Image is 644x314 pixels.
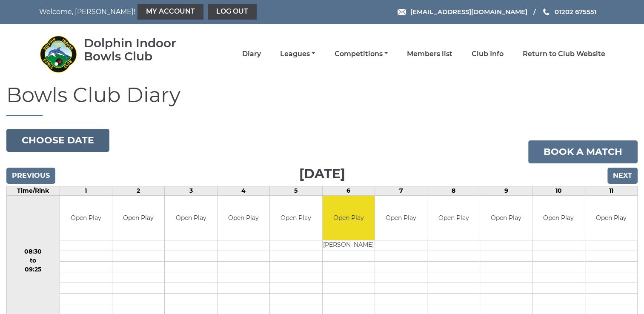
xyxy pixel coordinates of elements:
[480,186,532,195] td: 9
[607,168,638,184] input: Next
[39,35,77,73] img: Dolphin Indoor Bowls Club
[6,84,638,116] h1: Bowls Club Diary
[410,8,527,16] span: [EMAIL_ADDRESS][DOMAIN_NAME]
[39,4,268,20] nav: Welcome, [PERSON_NAME]!
[322,186,375,195] td: 6
[218,196,269,240] td: Open Play
[585,196,638,240] td: Open Play
[137,4,203,20] a: My Account
[280,49,315,59] a: Leagues
[217,186,269,195] td: 4
[398,7,527,17] a: Email [EMAIL_ADDRESS][DOMAIN_NAME]
[6,129,109,152] button: Choose date
[323,240,375,251] td: [PERSON_NAME]
[427,186,480,195] td: 8
[543,9,549,15] img: Phone us
[60,186,112,195] td: 1
[585,186,638,195] td: 11
[270,186,322,195] td: 5
[6,168,55,184] input: Previous
[334,49,387,59] a: Competitions
[407,49,452,59] a: Members list
[270,196,322,240] td: Open Play
[165,196,217,240] td: Open Play
[165,186,217,195] td: 3
[375,196,427,240] td: Open Play
[532,186,585,195] td: 10
[208,4,257,20] a: Log out
[554,8,596,16] span: 01202 675551
[242,49,261,59] a: Diary
[112,196,164,240] td: Open Play
[84,37,201,63] div: Dolphin Indoor Bowls Club
[427,196,479,240] td: Open Play
[375,186,427,195] td: 7
[472,49,504,59] a: Club Info
[523,49,605,59] a: Return to Club Website
[398,9,406,15] img: Email
[60,196,112,240] td: Open Play
[528,140,638,163] a: Book a match
[112,186,164,195] td: 2
[323,196,375,240] td: Open Play
[542,7,596,17] a: Phone us 01202 675551
[7,186,60,195] td: Time/Rink
[480,196,532,240] td: Open Play
[532,196,584,240] td: Open Play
